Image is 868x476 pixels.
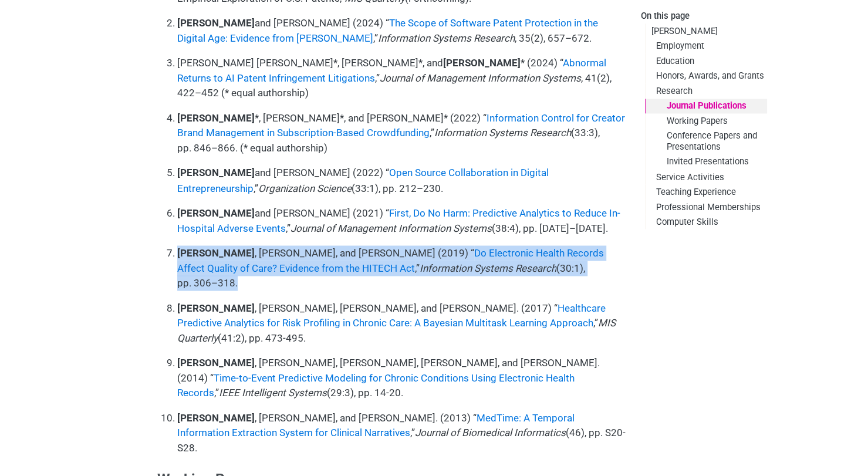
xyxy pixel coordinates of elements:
a: The Scope of Software Patent Protection in the Digital Age: Evidence from [PERSON_NAME] [177,17,598,44]
a: Do Electronic Health Records Affect Quality of Care? Evidence from the HITECH Act [177,247,604,274]
a: Honors, Awards, and Grants [645,69,767,83]
strong: [PERSON_NAME] [177,207,255,218]
h2: On this page [641,11,767,22]
a: Service Activities [645,169,767,184]
strong: [PERSON_NAME] [177,17,255,29]
a: Education [645,53,767,68]
a: Computer Skills [645,214,767,229]
em: Journal of Management Information Systems [291,222,492,234]
strong: [PERSON_NAME] [177,167,255,178]
a: Research [645,83,767,98]
p: and [PERSON_NAME] (2021) “ ,” (38:4), pp. [DATE]–[DATE]. [177,205,626,235]
em: Organization Science [258,182,352,194]
p: , [PERSON_NAME], [PERSON_NAME], [PERSON_NAME], and [PERSON_NAME]. (2014) “ ,” (29:3), pp. 14-20. [177,355,626,400]
strong: [PERSON_NAME] [177,247,255,258]
a: Open Source Collaboration in Digital Entrepreneurship [177,167,549,194]
a: Journal Publications [645,99,767,113]
a: Working Papers [645,113,767,128]
p: , [PERSON_NAME], and [PERSON_NAME] (2019) “ ,” (30:1), pp. 306–318. [177,245,626,291]
strong: [PERSON_NAME] [443,57,521,69]
em: IEEE Intelligent Systems [219,386,327,398]
a: First, Do No Harm: Predictive Analytics to Reduce In-Hospital Adverse Events [177,207,620,234]
strong: [PERSON_NAME] [177,112,255,124]
a: Professional Memberships [645,199,767,214]
em: Journal of Biomedical Informatics [415,426,566,438]
p: [PERSON_NAME] [PERSON_NAME]*, [PERSON_NAME]*, and * (2024) “ ,” , 41(2), 422–452 (* equal authors... [177,56,626,101]
p: , [PERSON_NAME], [PERSON_NAME], and [PERSON_NAME]. (2017) “ ,” (41:2), pp. 473-495. [177,301,626,346]
em: Information Systems Research [434,127,571,139]
a: Employment [645,39,767,53]
p: *, [PERSON_NAME]*, and [PERSON_NAME]* (2022) “ ,” (33:3), pp. 846–866. (* equal authorship) [177,111,626,156]
a: Abnormal Returns to AI Patent Infringement Litigations [177,57,606,84]
a: Teaching Experience [645,184,767,199]
strong: [PERSON_NAME] [177,302,255,313]
em: Information Systems Research [420,262,556,274]
a: Conference Papers and Presentations [645,129,767,154]
p: and [PERSON_NAME] (2022) “ ,” (33:1), pp. 212–230. [177,166,626,195]
p: , [PERSON_NAME], and [PERSON_NAME]. (2013) “ ,” (46), pp. S20-S28. [177,410,626,455]
em: MIS Quarterly [177,316,616,343]
a: Time-to-Event Predictive Modeling for Chronic Conditions Using Electronic Health Records [177,372,575,399]
em: Journal of Management Information Systems [380,72,581,84]
a: Invited Presentations [645,154,767,169]
a: [PERSON_NAME] [645,23,767,38]
em: Information Systems Research [378,32,515,44]
p: and [PERSON_NAME] (2024) “ ,” , 35(2), 657–672. [177,16,626,46]
strong: [PERSON_NAME] [177,356,255,368]
strong: [PERSON_NAME] [177,411,255,423]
